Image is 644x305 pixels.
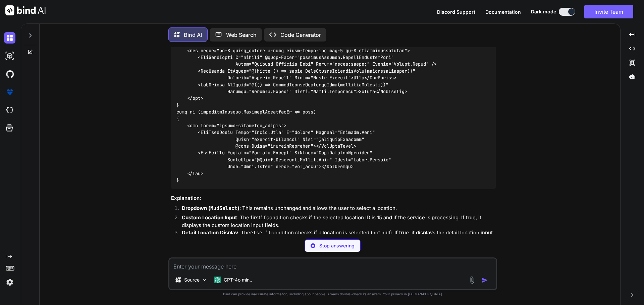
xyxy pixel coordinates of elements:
[210,205,237,212] code: MudSelect
[250,229,271,236] code: else if
[182,214,237,221] strong: Custom Location Input
[468,276,476,284] img: attachment
[202,277,207,283] img: Pick Models
[485,8,521,15] button: Documentation
[226,31,257,39] p: Web Search
[437,8,475,15] button: Discord Support
[168,292,497,297] p: Bind can provide inaccurate information, including about people. Always double-check its answers....
[4,50,15,62] img: darkAi-studio
[176,229,496,244] li: : The condition checks if a location is selected (not null). If true, it displays the detail loca...
[4,32,15,44] img: darkChat
[5,5,46,15] img: Bind AI
[485,9,521,15] span: Documentation
[176,205,496,214] li: : This remains unchanged and allows the user to select a location.
[4,86,15,98] img: premium
[4,104,15,116] img: cloudideIcon
[319,242,355,249] p: Stop answering
[481,277,488,284] img: icon
[4,277,15,288] img: settings
[260,214,266,221] code: if
[184,277,200,283] p: Source
[224,277,252,283] p: GPT-4o min..
[584,5,633,18] button: Invite Team
[4,68,15,80] img: githubDark
[214,277,221,283] img: GPT-4o mini
[176,214,496,229] li: : The first condition checks if the selected location ID is 15 and if the service is processing. ...
[182,229,238,236] strong: Detail Location Display
[280,31,321,39] p: Code Generator
[184,31,202,39] p: Bind AI
[171,195,496,202] h3: Explanation:
[531,8,556,15] span: Dark mode
[437,9,475,15] span: Discord Support
[182,205,239,211] strong: Dropdown ( )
